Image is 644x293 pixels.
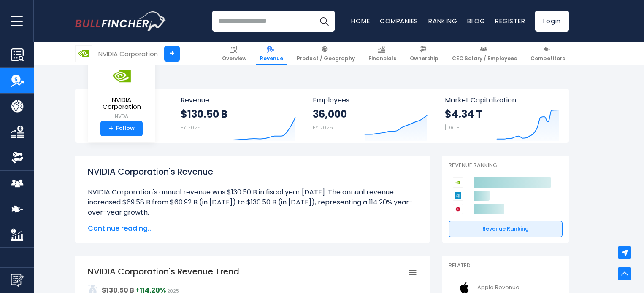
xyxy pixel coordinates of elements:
span: Employees [313,96,427,104]
strong: 36,000 [313,108,347,121]
div: NVIDIA Corporation [98,49,158,59]
li: NVIDIA Corporation's annual revenue was $130.50 B in fiscal year [DATE]. The annual revenue incre... [88,187,417,218]
span: Market Capitalization [445,96,560,104]
span: NVIDIA Corporation [95,97,149,110]
small: FY 2025 [181,124,201,131]
img: NVIDIA Corporation competitors logo [453,177,463,188]
a: Market Capitalization $4.34 T [DATE] [436,89,568,143]
span: Ownership [410,55,438,62]
strong: $130.50 B [181,108,227,121]
strong: $4.34 T [445,108,482,121]
p: Related [449,262,563,269]
button: Search [314,11,335,32]
a: Revenue Ranking [449,221,563,237]
a: + [164,46,180,62]
img: Broadcom competitors logo [453,204,463,214]
a: Revenue [256,42,287,65]
a: Financials [365,42,400,65]
p: Revenue Ranking [449,162,563,169]
a: Revenue $130.50 B FY 2025 [172,89,304,143]
a: Companies [380,16,418,25]
span: CEO Salary / Employees [452,55,517,62]
small: FY 2025 [313,124,333,131]
span: Product / Geography [297,55,355,62]
span: Revenue [181,96,296,104]
img: NVDA logo [76,46,92,62]
img: Bullfincher logo [75,11,166,31]
a: Overview [218,42,250,65]
a: +Follow [100,121,143,136]
small: NVDA [95,113,149,120]
small: [DATE] [445,124,461,131]
img: NVDA logo [107,62,136,90]
img: Applied Materials competitors logo [453,191,463,201]
strong: + [109,125,113,132]
a: Blog [467,16,485,25]
a: Product / Geography [293,42,359,65]
a: Home [351,16,370,25]
a: Employees 36,000 FY 2025 [304,89,436,143]
span: Financials [368,55,396,62]
a: Register [495,16,525,25]
a: Competitors [527,42,569,65]
a: CEO Salary / Employees [448,42,521,65]
a: Ownership [406,42,442,65]
tspan: NVIDIA Corporation's Revenue Trend [88,266,239,277]
a: Ranking [428,16,457,25]
h1: NVIDIA Corporation's Revenue [88,165,417,178]
a: Login [535,11,569,32]
span: Continue reading... [88,223,417,234]
img: Ownership [11,151,24,164]
span: Revenue [260,55,283,62]
a: Go to homepage [75,11,166,31]
span: Competitors [530,55,565,62]
span: Overview [222,55,246,62]
a: NVIDIA Corporation NVDA [94,62,149,121]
